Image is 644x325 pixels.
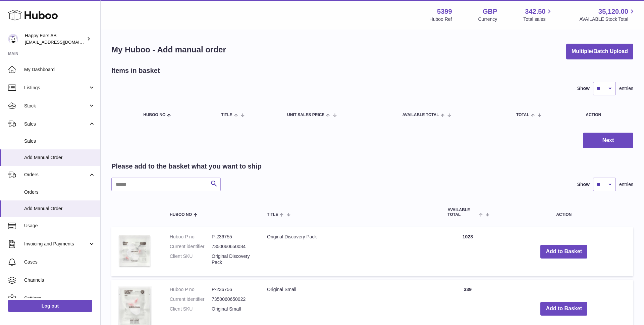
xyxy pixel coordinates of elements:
[540,245,587,259] button: Add to Basket
[212,243,254,250] dd: 7350060650084
[212,286,254,293] dd: P-236756
[430,16,452,22] div: Huboo Ref
[523,7,553,22] a: 342.50 Total sales
[170,253,212,266] dt: Client SKU
[619,181,633,188] span: entries
[566,44,633,59] button: Multiple/Batch Upload
[8,34,18,44] img: 3pl@happyearsearplugs.com
[260,227,441,276] td: Original Discovery Pack
[577,85,590,92] label: Show
[24,241,88,247] span: Invoicing and Payments
[24,205,95,212] span: Add Manual Order
[583,133,633,148] button: Next
[586,113,627,117] div: Action
[170,306,212,312] dt: Client SKU
[24,172,88,178] span: Orders
[24,66,95,73] span: My Dashboard
[111,66,160,75] h2: Items in basket
[170,296,212,303] dt: Current identifier
[24,121,88,127] span: Sales
[619,85,633,92] span: entries
[24,103,88,109] span: Stock
[24,277,95,283] span: Channels
[516,113,529,117] span: Total
[25,33,85,45] div: Happy Ears AB
[447,208,477,217] span: AVAILABLE Total
[212,253,254,266] dd: Original Discovery Pack
[170,213,192,217] span: Huboo no
[212,296,254,303] dd: 7350060650022
[287,113,324,117] span: Unit Sales Price
[24,259,95,265] span: Cases
[523,16,553,22] span: Total sales
[24,223,95,229] span: Usage
[118,234,152,268] img: Original Discovery Pack
[24,138,95,144] span: Sales
[525,7,545,16] span: 342.50
[540,302,587,316] button: Add to Basket
[441,227,494,276] td: 1028
[483,7,497,16] strong: GBP
[494,201,633,223] th: Action
[111,162,262,171] h2: Please add to the basket what you want to ship
[24,85,88,91] span: Listings
[577,181,590,188] label: Show
[170,243,212,250] dt: Current identifier
[267,213,278,217] span: Title
[598,7,628,16] span: 35,120.00
[402,113,439,117] span: AVAILABLE Total
[221,113,232,117] span: Title
[170,286,212,293] dt: Huboo P no
[212,306,254,312] dd: Original Small
[170,234,212,240] dt: Huboo P no
[25,39,99,45] span: [EMAIL_ADDRESS][DOMAIN_NAME]
[579,16,636,22] span: AVAILABLE Stock Total
[143,113,165,117] span: Huboo no
[24,295,95,301] span: Settings
[478,16,497,22] div: Currency
[111,44,226,55] h1: My Huboo - Add manual order
[24,189,95,195] span: Orders
[579,7,636,22] a: 35,120.00 AVAILABLE Stock Total
[212,234,254,240] dd: P-236755
[437,7,452,16] strong: 5399
[24,154,95,161] span: Add Manual Order
[8,300,92,312] a: Log out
